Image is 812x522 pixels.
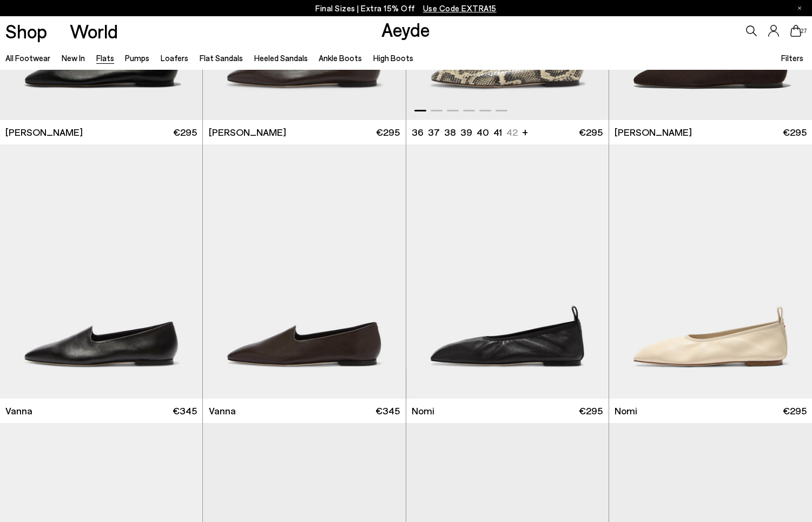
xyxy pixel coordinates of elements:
a: Flat Sandals [200,53,243,63]
img: Vanna Almond-Toe Loafers [203,144,405,399]
span: €345 [173,404,197,418]
li: 40 [477,125,489,139]
a: High Boots [373,53,413,63]
li: 36 [412,125,424,139]
span: Nomi [615,404,637,418]
span: [PERSON_NAME] [5,125,83,139]
span: €295 [173,125,197,139]
span: €295 [579,125,603,139]
a: All Footwear [5,53,50,63]
p: Final Sizes | Extra 15% Off [315,2,497,15]
span: Vanna [5,404,32,418]
a: Flats [96,53,114,63]
a: 36 37 38 39 40 41 42 + €295 [406,120,609,144]
a: World [70,22,118,41]
span: Filters [781,53,803,63]
li: 38 [444,125,456,139]
span: €295 [783,404,807,418]
a: Pumps [125,53,149,63]
span: €295 [579,404,603,418]
li: 39 [460,125,472,139]
a: 27 [790,25,801,37]
span: €295 [376,125,400,139]
span: €295 [783,125,807,139]
a: Aeyde [381,18,430,41]
a: Shop [5,22,47,41]
span: [PERSON_NAME] [615,125,692,139]
span: €345 [375,404,400,418]
a: Ankle Boots [319,53,362,63]
a: Nomi €295 [609,399,812,423]
a: Nomi €295 [406,399,609,423]
span: 27 [801,28,807,34]
a: [PERSON_NAME] €295 [203,120,405,144]
li: + [522,124,528,139]
a: Loafers [161,53,188,63]
img: Nomi Ruched Flats [609,144,812,399]
a: Vanna €345 [203,399,405,423]
span: Navigate to /collections/ss25-final-sizes [423,3,497,13]
li: 37 [428,125,440,139]
li: 41 [493,125,502,139]
ul: variant [412,125,514,139]
img: Nomi Ruched Flats [406,144,609,399]
a: New In [62,53,85,63]
a: [PERSON_NAME] €295 [609,120,812,144]
span: Nomi [412,404,434,418]
span: [PERSON_NAME] [209,125,286,139]
span: Vanna [209,404,236,418]
a: Heeled Sandals [254,53,308,63]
